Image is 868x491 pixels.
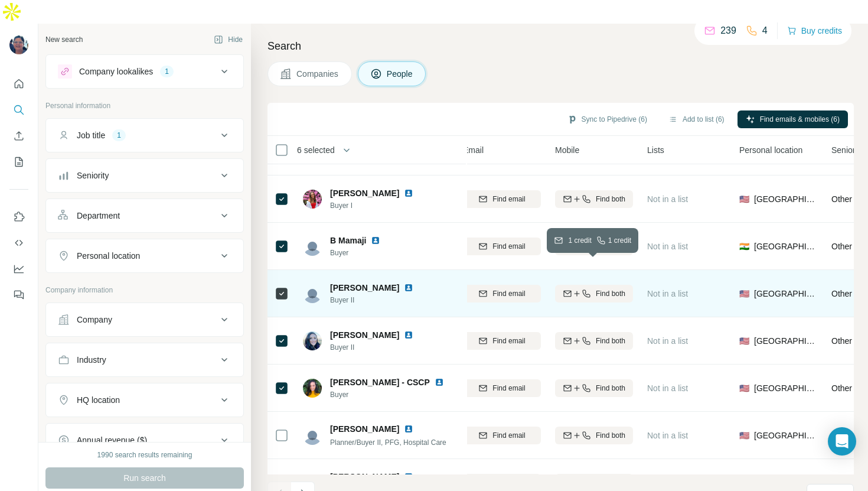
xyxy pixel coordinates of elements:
[46,426,243,454] button: Annual revenue ($)
[9,232,28,253] button: Use Surfe API
[77,394,120,406] div: HQ location
[404,283,413,292] img: LinkedIn logo
[492,241,525,252] span: Find email
[45,34,83,45] div: New search
[404,472,413,482] img: LinkedIn logo
[739,288,749,300] span: 🇺🇸
[205,31,251,48] button: Hide
[330,342,428,353] span: Buyer II
[9,258,28,279] button: Dashboard
[831,336,852,346] span: Other
[596,336,625,346] span: Find both
[647,194,688,204] span: Not in a list
[739,430,749,441] span: 🇺🇸
[787,22,842,39] button: Buy credits
[596,194,625,204] span: Find both
[555,332,633,350] button: Find both
[463,379,541,397] button: Find email
[330,471,399,483] span: [PERSON_NAME]
[555,238,633,255] button: Find both
[831,242,852,251] span: Other
[45,285,244,295] p: Company information
[596,383,625,394] span: Find both
[647,336,688,346] span: Not in a list
[9,35,28,54] img: Avatar
[760,114,840,125] span: Find emails & mobiles (6)
[739,240,749,252] span: 🇮🇳
[77,129,105,141] div: Job title
[754,240,817,252] span: [GEOGRAPHIC_DATA]
[660,110,733,128] button: Add to list (6)
[45,100,244,111] p: Personal information
[596,288,625,299] span: Find both
[463,332,541,350] button: Find email
[463,144,484,156] span: Email
[435,378,444,387] img: LinkedIn logo
[9,151,28,173] button: My lists
[738,110,848,128] button: Find emails & mobiles (6)
[46,57,243,86] button: Company lookalikes1
[303,426,322,445] img: Avatar
[463,190,541,208] button: Find email
[297,144,335,156] span: 6 selected
[492,430,525,441] span: Find email
[303,284,322,303] img: Avatar
[555,190,633,208] button: Find both
[831,383,852,393] span: Other
[754,193,817,205] span: [GEOGRAPHIC_DATA]
[555,427,633,444] button: Find both
[77,434,147,446] div: Annual revenue ($)
[267,38,854,54] h4: Search
[46,305,243,334] button: Company
[330,438,446,447] span: Planner/Buyer II, PFG, Hospital Care
[754,288,817,300] span: [GEOGRAPHIC_DATA]
[160,66,174,77] div: 1
[492,383,525,394] span: Find email
[303,190,322,209] img: Avatar
[46,242,243,270] button: Personal location
[647,242,688,251] span: Not in a list
[9,73,28,95] button: Quick start
[77,250,140,262] div: Personal location
[330,187,399,199] span: [PERSON_NAME]
[463,285,541,303] button: Find email
[387,68,414,80] span: People
[463,427,541,444] button: Find email
[555,379,633,397] button: Find both
[720,24,736,38] p: 239
[739,193,749,205] span: 🇺🇸
[739,144,802,156] span: Personal location
[330,295,428,305] span: Buyer II
[647,289,688,298] span: Not in a list
[647,431,688,440] span: Not in a list
[79,66,153,77] div: Company lookalikes
[754,430,817,441] span: [GEOGRAPHIC_DATA]
[831,194,852,204] span: Other
[555,144,579,156] span: Mobile
[647,144,664,156] span: Lists
[330,235,366,246] span: B Mamaji
[112,130,126,141] div: 1
[404,188,413,198] img: LinkedIn logo
[831,289,852,298] span: Other
[46,161,243,190] button: Seniority
[9,99,28,121] button: Search
[77,354,106,366] div: Industry
[330,376,430,388] span: [PERSON_NAME] - CSCP
[303,331,322,350] img: Avatar
[463,238,541,255] button: Find email
[46,121,243,149] button: Job title1
[330,389,458,400] span: Buyer
[9,125,28,147] button: Enrich CSV
[492,194,525,204] span: Find email
[596,241,625,252] span: Find both
[97,450,192,460] div: 1990 search results remaining
[492,336,525,346] span: Find email
[492,288,525,299] span: Find email
[330,423,399,435] span: [PERSON_NAME]
[9,284,28,305] button: Feedback
[77,314,112,326] div: Company
[754,382,817,394] span: [GEOGRAPHIC_DATA]
[46,201,243,230] button: Department
[9,206,28,227] button: Use Surfe on LinkedIn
